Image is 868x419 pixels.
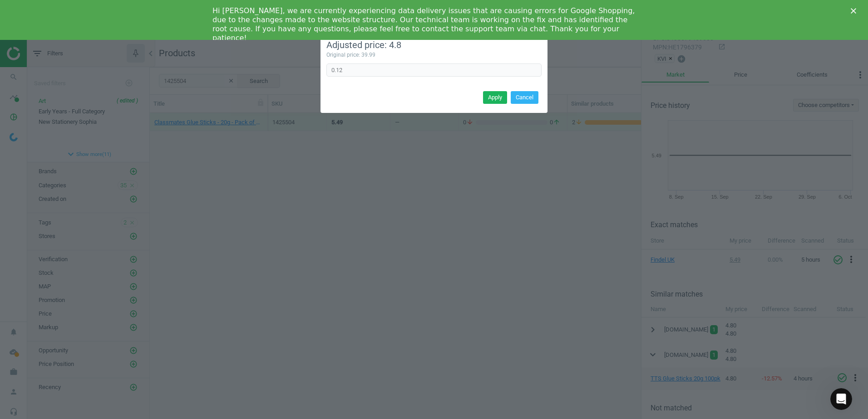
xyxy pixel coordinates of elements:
[326,51,542,59] div: Original price: 39.99
[511,91,538,104] button: Cancel
[851,8,860,14] div: Close
[212,6,641,43] div: Hi [PERSON_NAME], we are currently experiencing data delivery issues that are causing errors for ...
[326,39,542,52] div: Adjusted price: 4.8
[483,91,507,104] button: Apply
[830,388,852,410] iframe: Intercom live chat
[326,63,542,77] input: Enter correct coefficient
